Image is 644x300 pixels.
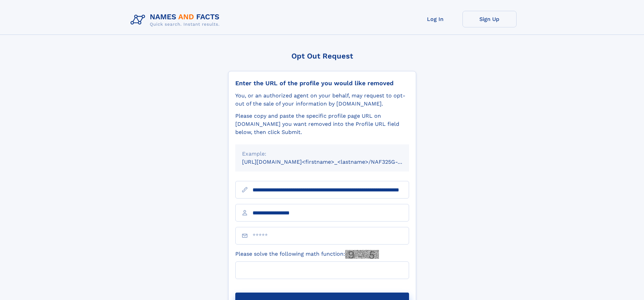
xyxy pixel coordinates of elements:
[235,112,409,136] div: Please copy and paste the specific profile page URL on [DOMAIN_NAME] you want removed into the Pr...
[242,159,422,165] small: [URL][DOMAIN_NAME]<firstname>_<lastname>/NAF325G-xxxxxxxx
[128,11,225,29] img: Logo Names and Facts
[235,92,409,108] div: You, or an authorized agent on your behalf, may request to opt-out of the sale of your informatio...
[228,52,416,60] div: Opt Out Request
[242,150,402,158] div: Example:
[235,79,409,87] div: Enter the URL of the profile you would like removed
[235,250,379,259] label: Please solve the following math function:
[408,11,462,27] a: Log In
[462,11,517,27] a: Sign Up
